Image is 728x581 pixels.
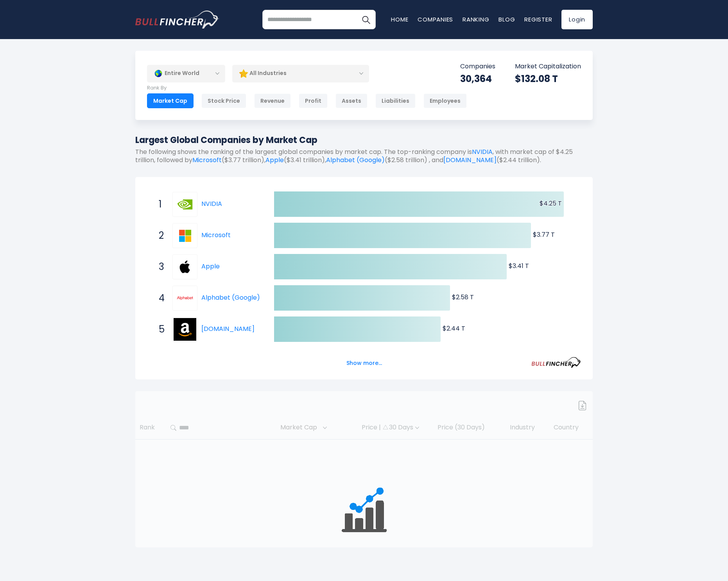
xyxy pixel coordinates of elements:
[201,93,246,108] div: Stock Price
[135,148,593,164] p: The following shows the ranking of the largest global companies by market cap. The top-ranking co...
[460,63,495,71] p: Companies
[147,93,194,108] div: Market Cap
[172,286,201,311] a: Alphabet (Google)
[423,93,467,108] div: Employees
[254,93,291,108] div: Revenue
[356,10,376,29] button: Search
[299,93,328,108] div: Profit
[135,11,219,29] img: bullfincher logo
[172,317,201,342] a: Amazon.com
[155,198,163,211] span: 1
[498,15,515,23] a: Blog
[155,291,163,305] span: 4
[533,230,555,239] text: $3.77 T
[524,15,552,23] a: Register
[342,357,387,370] button: Show more...
[135,134,593,147] h1: Largest Global Companies by Market Cap
[460,73,495,85] div: 30,364
[540,199,562,208] text: $4.25 T
[472,147,493,156] a: NVIDIA
[443,324,465,333] text: $2.44 T
[335,93,368,108] div: Assets
[452,293,474,302] text: $2.58 T
[201,231,231,240] a: Microsoft
[155,260,163,274] span: 3
[192,156,222,164] a: Microsoft
[135,11,219,29] a: Go to homepage
[463,15,489,23] a: Ranking
[172,192,201,217] a: NVIDIA
[172,223,201,248] a: Microsoft
[201,324,255,333] a: [DOMAIN_NAME]
[174,224,196,247] img: Microsoft
[515,73,581,85] div: $132.08 T
[155,323,163,336] span: 5
[155,229,163,242] span: 2
[515,63,581,71] p: Market Capitalization
[174,193,196,216] img: NVIDIA
[561,10,593,29] a: Login
[509,261,529,270] text: $3.41 T
[147,85,467,91] p: Rank By
[174,256,196,278] img: Apple
[326,156,385,164] a: Alphabet (Google)
[418,15,453,23] a: Companies
[232,64,369,82] div: All Industries
[174,318,196,341] img: Amazon.com
[172,254,201,279] a: Apple
[147,64,225,82] div: Entire World
[201,262,220,271] a: Apple
[201,199,222,208] a: NVIDIA
[391,15,408,23] a: Home
[443,156,497,164] a: [DOMAIN_NAME]
[174,287,196,309] img: Alphabet (Google)
[201,293,260,302] a: Alphabet (Google)
[265,156,284,164] a: Apple
[375,93,416,108] div: Liabilities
